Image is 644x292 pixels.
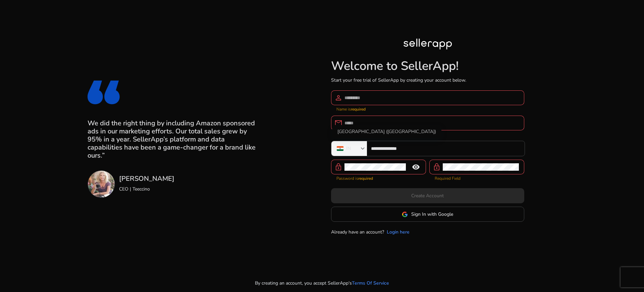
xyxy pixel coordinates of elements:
mat-error: Name is [336,105,519,112]
strong: required [351,107,366,112]
div: [GEOGRAPHIC_DATA] ([GEOGRAPHIC_DATA]) [332,125,441,138]
p: CEO | Teeccino [119,185,174,193]
h3: We did the right thing by including Amazon sponsored ads in our marketing efforts. Our total sale... [88,119,259,160]
mat-error: Password is [336,174,421,181]
span: email [334,119,342,127]
p: Start your free trial of SellerApp by creating your account below. [331,77,524,84]
h3: [PERSON_NAME] [119,175,174,183]
button: Sign In with Google [331,207,524,222]
div: IN [346,145,351,152]
p: Already have an account? [331,228,384,236]
a: Terms Of Service [352,280,389,287]
span: lock [334,163,342,171]
mat-error: Required Field [435,174,519,181]
mat-icon: remove_red_eye [408,163,424,171]
img: google-logo.svg [402,211,408,217]
h1: Welcome to SellerApp! [331,59,524,73]
span: lock [433,163,441,171]
strong: required [358,176,373,181]
a: Login here [387,228,410,236]
span: Sign In with Google [411,211,453,218]
span: person [334,94,342,102]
